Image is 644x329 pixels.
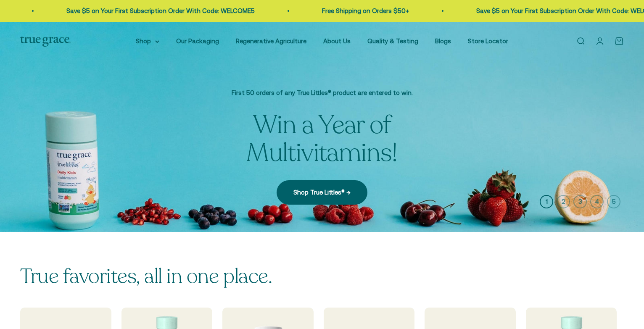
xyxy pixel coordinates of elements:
[607,195,620,208] button: 5
[557,195,570,208] button: 2
[468,37,508,45] a: Store Locator
[20,263,272,290] split-lines: True favorites, all in one place.
[183,88,461,98] p: First 50 orders of any True Littles® product are entered to win.
[367,37,418,45] a: Quality & Testing
[66,6,254,16] p: Save $5 on Your First Subscription Order With Code: WELCOME5
[136,36,159,46] summary: Shop
[435,37,451,45] a: Blogs
[323,37,351,45] a: About Us
[277,180,367,205] a: Shop True Littles® →
[321,7,408,14] a: Free Shipping on Orders $50+
[176,37,219,45] a: Our Packaging
[590,195,604,208] button: 4
[540,195,553,208] button: 1
[236,37,306,45] a: Regenerative Agriculture
[573,195,587,208] button: 3
[246,108,398,170] split-lines: Win a Year of Multivitamins!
